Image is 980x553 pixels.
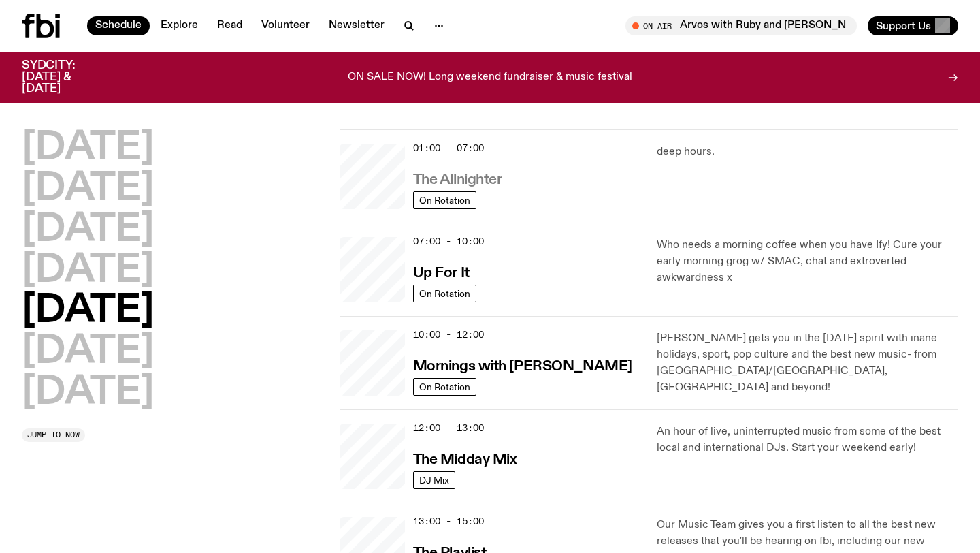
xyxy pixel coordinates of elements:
button: [DATE] [22,292,154,330]
span: Support Us [876,20,931,32]
button: Support Us [868,16,958,35]
p: ON SALE NOW! Long weekend fundraiser & music festival [348,72,632,84]
span: 13:00 - 15:00 [413,515,484,528]
span: On Rotation [419,195,470,205]
button: [DATE] [22,211,154,249]
span: On Rotation [419,288,470,298]
p: An hour of live, uninterrupted music from some of the best local and international DJs. Start you... [657,424,958,456]
a: The Midday Mix [413,450,517,467]
span: Jump to now [27,431,80,439]
a: Volunteer [253,16,318,35]
button: [DATE] [22,374,154,412]
span: On Rotation [419,381,470,392]
a: Mornings with [PERSON_NAME] [413,357,632,374]
span: 10:00 - 12:00 [413,328,484,341]
span: DJ Mix [419,475,449,485]
a: Read [209,16,250,35]
button: [DATE] [22,129,154,168]
button: [DATE] [22,252,154,290]
a: The Allnighter [413,170,502,187]
a: Sam blankly stares at the camera, brightly lit by a camera flash wearing a hat collared shirt and... [340,330,405,396]
button: Jump to now [22,428,85,442]
p: deep hours. [657,144,958,160]
span: 12:00 - 13:00 [413,422,484,434]
a: Up For It [413,264,470,281]
a: Newsletter [321,16,393,35]
button: [DATE] [22,170,154,208]
h3: The Midday Mix [413,453,517,467]
h3: The Allnighter [413,173,502,187]
p: [PERSON_NAME] gets you in the [DATE] spirit with inane holidays, sport, pop culture and the best ... [657,330,958,396]
button: [DATE] [22,333,154,371]
h3: Mornings with [PERSON_NAME] [413,360,632,374]
button: On AirArvos with Ruby and [PERSON_NAME] [625,16,857,35]
a: Ify - a Brown Skin girl with black braided twists, looking up to the side with her tongue stickin... [340,237,405,302]
a: On Rotation [413,285,476,302]
a: Schedule [87,16,150,35]
h3: Up For It [413,266,470,281]
span: 01:00 - 07:00 [413,142,484,155]
h3: SYDCITY: [DATE] & [DATE] [22,60,109,95]
a: On Rotation [413,191,476,209]
span: 07:00 - 10:00 [413,235,484,248]
p: Who needs a morning coffee when you have Ify! Cure your early morning grog w/ SMAC, chat and extr... [657,237,958,286]
a: On Rotation [413,378,476,396]
a: Explore [152,16,206,35]
a: DJ Mix [413,471,455,489]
